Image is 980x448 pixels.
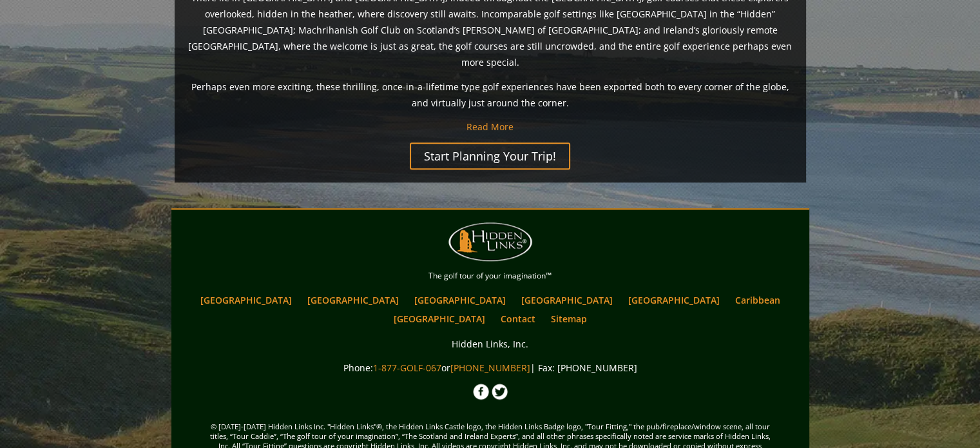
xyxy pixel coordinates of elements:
[473,384,489,400] img: Facebook
[301,291,405,309] a: [GEOGRAPHIC_DATA]
[450,362,530,374] a: [PHONE_NUMBER]
[544,309,593,328] a: Sitemap
[175,360,806,376] p: Phone: or | Fax: [PHONE_NUMBER]
[387,309,492,328] a: [GEOGRAPHIC_DATA]
[492,384,508,400] img: Twitter
[175,269,806,283] p: The golf tour of your imagination™
[194,291,298,309] a: [GEOGRAPHIC_DATA]
[373,362,441,374] a: 1-877-GOLF-067
[175,336,806,352] p: Hidden Links, Inc.
[515,291,619,309] a: [GEOGRAPHIC_DATA]
[187,79,793,111] p: Perhaps even more exciting, these thrilling, once-in-a-lifetime type golf experiences have been e...
[494,309,542,328] a: Contact
[410,142,570,170] a: Start Planning Your Trip!
[622,291,726,309] a: [GEOGRAPHIC_DATA]
[729,291,787,309] a: Caribbean
[466,121,514,133] a: Read More
[408,291,512,309] a: [GEOGRAPHIC_DATA]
